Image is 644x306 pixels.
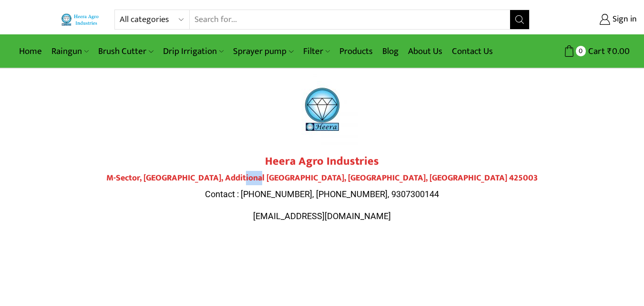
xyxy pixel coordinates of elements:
[228,40,298,63] a: Sprayer pump
[253,211,391,221] span: [EMAIL_ADDRESS][DOMAIN_NAME]
[510,10,529,29] button: Search button
[265,152,379,171] strong: Heera Agro Industries
[607,44,630,59] bdi: 0.00
[286,74,358,145] img: heera-logo-1000
[158,40,228,63] a: Drip Irrigation
[539,42,630,60] a: 0 Cart ₹0.00
[544,11,637,28] a: Sign in
[335,40,378,63] a: Products
[190,10,510,29] input: Search for...
[378,40,403,63] a: Blog
[298,40,335,63] a: Filter
[607,44,612,59] span: ₹
[610,13,637,26] span: Sign in
[93,40,158,63] a: Brush Cutter
[14,40,47,63] a: Home
[47,40,93,63] a: Raingun
[586,45,605,58] span: Cart
[403,40,447,63] a: About Us
[205,189,439,199] span: Contact : [PHONE_NUMBER], [PHONE_NUMBER], 9307300144
[576,46,586,56] span: 0
[55,173,589,184] h4: M-Sector, [GEOGRAPHIC_DATA], Additional [GEOGRAPHIC_DATA], [GEOGRAPHIC_DATA], [GEOGRAPHIC_DATA] 4...
[447,40,498,63] a: Contact Us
